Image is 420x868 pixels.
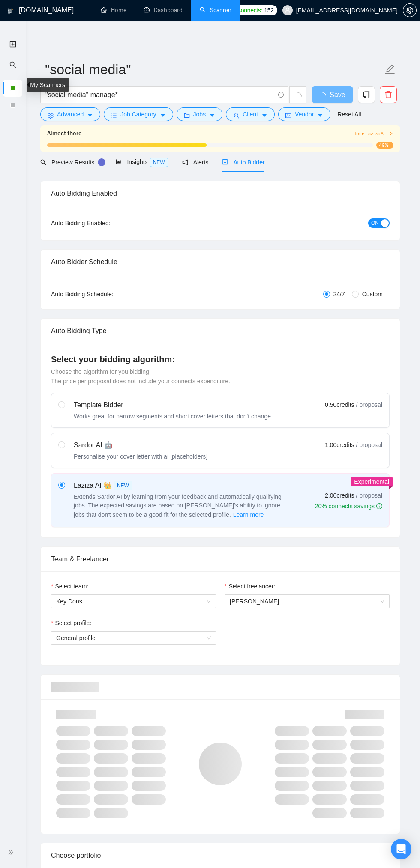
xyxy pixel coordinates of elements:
[264,6,273,15] span: 152
[354,130,393,138] button: Train Laziza AI
[144,6,183,14] a: dashboardDashboard
[51,250,390,274] div: Auto Bidder Schedule
[325,440,354,450] span: 1.00 credits
[233,112,239,119] span: user
[120,110,156,119] span: Job Category
[104,107,173,121] button: barsJob Categorycaret-down
[3,56,22,114] li: My Scanners
[391,839,411,859] div: Open Intercom Messenger
[403,3,417,17] button: setting
[51,181,390,206] div: Auto Bidding Enabled
[330,289,348,299] span: 24/7
[278,92,284,98] span: info-circle
[330,89,345,100] span: Save
[74,452,207,461] div: Personalise your cover letter with ai [placeholders]
[177,107,223,121] button: folderJobscaret-down
[358,86,375,103] button: copy
[376,142,393,149] span: 49%
[51,218,164,228] div: Auto Bidding Enabled:
[230,598,279,605] span: [PERSON_NAME]
[184,112,190,119] span: folder
[325,400,354,409] span: 0.50 credits
[356,400,382,409] span: / proposal
[111,112,117,119] span: bars
[40,107,100,121] button: settingAdvancedcaret-down
[294,92,302,100] span: loading
[384,64,396,75] span: edit
[295,110,314,119] span: Vendor
[74,412,273,421] div: Works great for narrow segments and short cover letters that don't change.
[403,7,417,14] a: setting
[193,110,206,119] span: Jobs
[56,632,211,644] span: General profile
[51,547,390,571] div: Team & Freelancer
[226,107,275,121] button: userClientcaret-down
[51,319,390,343] div: Auto Bidding Type
[182,159,209,166] span: Alerts
[380,91,396,98] span: delete
[8,848,16,856] span: double-right
[3,35,22,52] li: New Scanner
[233,510,264,519] span: Learn more
[101,6,126,14] a: homeHome
[356,491,382,500] span: / proposal
[356,441,382,449] span: / proposal
[160,112,166,119] span: caret-down
[325,491,354,500] span: 2.00 credits
[312,86,353,103] button: Save
[51,582,88,591] label: Select team:
[40,159,46,165] span: search
[278,107,330,121] button: idcardVendorcaret-down
[182,159,188,165] span: notification
[57,110,84,119] span: Advanced
[7,4,13,18] img: logo
[56,595,211,608] span: Key Dons
[40,159,102,166] span: Preview Results
[319,92,330,99] span: loading
[200,6,231,14] a: searchScanner
[55,618,91,628] span: Select profile:
[51,368,230,385] span: Choose the algorithm for you bidding. The price per proposal does not include your connects expen...
[45,59,383,80] input: Scanner name...
[371,218,379,228] span: ON
[114,481,132,490] span: NEW
[116,158,168,165] span: Insights
[358,91,375,98] span: copy
[261,112,267,119] span: caret-down
[27,78,69,92] div: My Scanners
[150,158,168,167] span: NEW
[285,7,291,13] span: user
[74,400,273,410] div: Template Bidder
[359,289,386,299] span: Custom
[285,112,291,119] span: idcard
[317,112,323,119] span: caret-down
[74,440,207,450] div: Sardor AI 🤖
[315,502,382,510] div: 20% connects savings
[388,131,393,136] span: right
[233,510,264,520] button: Laziza AI NEWExtends Sardor AI by learning from your feedback and automatically qualifying jobs. ...
[222,159,264,166] span: Auto Bidder
[354,478,389,485] span: Experimental
[87,112,93,119] span: caret-down
[380,86,397,103] button: delete
[51,289,164,299] div: Auto Bidding Schedule:
[222,159,228,165] span: robot
[376,503,382,509] span: info-circle
[74,480,288,491] div: Laziza AI
[51,353,390,365] h4: Select your bidding algorithm:
[9,56,16,73] span: search
[9,35,16,53] a: New Scanner
[45,89,274,100] input: Search Freelance Jobs...
[47,129,85,138] span: Almost there !
[103,480,112,491] span: 👑
[209,112,215,119] span: caret-down
[243,110,258,119] span: Client
[403,7,416,14] span: setting
[116,159,122,165] span: area-chart
[98,158,105,166] div: Tooltip anchor
[51,843,390,868] div: Choose portfolio
[48,112,54,119] span: setting
[225,582,275,591] label: Select freelancer:
[337,110,361,119] a: Reset All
